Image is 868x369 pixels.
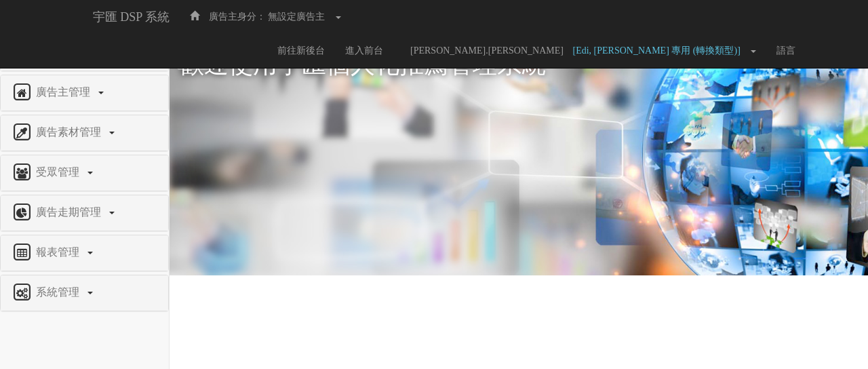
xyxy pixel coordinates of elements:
a: 語言 [766,34,806,68]
a: 受眾管理 [11,162,158,184]
a: 廣告主管理 [11,82,158,104]
span: 廣告素材管理 [33,126,108,138]
span: [Edi, [PERSON_NAME] 專用 (轉換類型)] [572,45,747,56]
a: 廣告素材管理 [11,122,158,144]
a: [PERSON_NAME].[PERSON_NAME] [Edi, [PERSON_NAME] 專用 (轉換類型)] [393,34,766,68]
span: 廣告走期管理 [33,206,108,218]
a: 廣告走期管理 [11,202,158,224]
span: 報表管理 [33,246,86,258]
a: 報表管理 [11,242,158,264]
span: [PERSON_NAME].[PERSON_NAME] [403,45,570,56]
span: 系統管理 [33,286,86,298]
span: 無設定廣告主 [268,12,325,22]
span: 受眾管理 [33,166,86,178]
a: 前往新後台 [267,34,335,68]
a: 系統管理 [11,282,158,304]
span: 廣告主管理 [33,86,97,98]
a: 進入前台 [335,34,393,68]
span: 廣告主身分： [209,12,266,22]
